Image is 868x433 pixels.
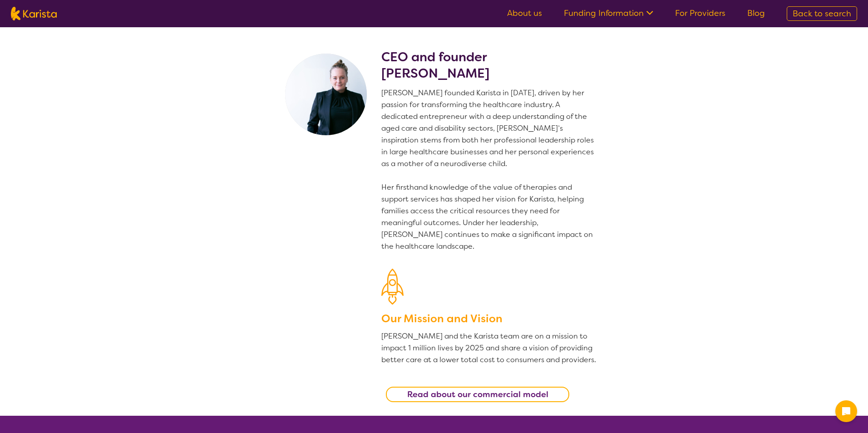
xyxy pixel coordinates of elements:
a: Blog [747,8,765,19]
a: About us [507,8,542,19]
p: [PERSON_NAME] founded Karista in [DATE], driven by her passion for transforming the healthcare in... [381,87,597,252]
h3: Our Mission and Vision [381,310,597,327]
a: For Providers [675,8,725,19]
img: Karista logo [11,7,57,20]
p: [PERSON_NAME] and the Karista team are on a mission to impact 1 million lives by 2025 and share a... [381,330,597,366]
img: Our Mission [381,269,404,305]
b: Read about our commercial model [407,389,548,400]
span: Back to search [793,8,851,19]
a: Funding Information [564,8,653,19]
a: Back to search [787,6,857,21]
h2: CEO and founder [PERSON_NAME] [381,49,597,82]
